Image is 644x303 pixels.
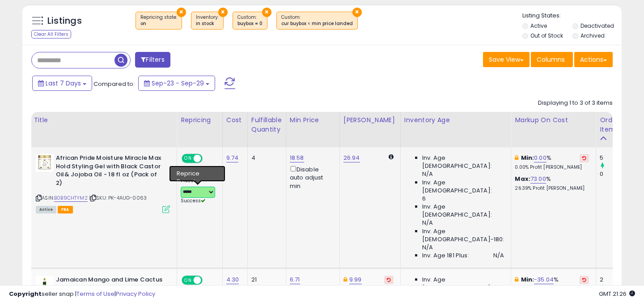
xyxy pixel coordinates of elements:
[281,21,353,27] div: cur buybox < min price landed
[152,79,204,88] span: Sep-23 - Sep-29
[36,154,170,212] div: ASIN:
[237,21,263,27] div: buybox = 0
[9,290,42,298] strong: Copyright
[226,275,239,284] a: 4.30
[237,14,263,27] span: Custom:
[537,55,565,64] span: Columns
[422,276,504,292] span: Inv. Age [DEMOGRAPHIC_DATA]:
[36,206,56,213] span: All listings currently available for purchase on Amazon
[262,8,271,17] button: ×
[530,32,563,39] label: Out of Stock
[349,275,362,284] a: 9.99
[422,227,504,243] span: Inv. Age [DEMOGRAPHIC_DATA]-180:
[9,290,155,299] div: seller snap | |
[31,30,71,38] div: Clear All Filters
[352,8,362,17] button: ×
[515,276,589,292] div: %
[181,168,216,176] div: Amazon AI *
[201,155,216,162] span: OFF
[251,154,279,162] div: 4
[422,179,504,195] span: Inv. Age [DEMOGRAPHIC_DATA]:
[600,170,636,178] div: 0
[404,115,507,125] div: Inventory Age
[36,276,54,294] img: 31cYPVk+mAL._SL40_.jpg
[290,275,300,284] a: 6.71
[422,243,433,252] span: N/A
[599,290,635,298] span: 2025-10-7 21:26 GMT
[218,8,228,17] button: ×
[422,154,504,170] span: Inv. Age [DEMOGRAPHIC_DATA]:
[251,276,279,284] div: 21
[177,8,186,17] button: ×
[534,154,547,162] a: 0.00
[140,21,177,27] div: on
[600,115,632,134] div: Ordered Items
[521,154,534,162] b: Min:
[116,290,155,298] a: Privacy Policy
[181,178,216,204] div: Preset:
[422,203,504,219] span: Inv. Age [DEMOGRAPHIC_DATA]:
[47,15,82,27] h5: Listings
[343,154,360,162] a: 26.94
[36,154,54,172] img: 41XMC6UQJML._SL40_.jpg
[600,154,636,162] div: 5
[600,276,636,284] div: 2
[251,115,282,134] div: Fulfillable Quantity
[56,276,165,303] b: Jamaican Mango and Lime Cactus Leave-In Moisturizer, Mango & Lime 8 Fl Oz (PPAX1394260)
[58,206,73,213] span: FBA
[181,197,205,204] span: Success
[46,79,81,88] span: Last 7 Days
[226,115,244,125] div: Cost
[515,164,589,171] p: 0.00% Profit [PERSON_NAME]
[76,290,114,298] a: Terms of Use
[515,185,589,192] p: 26.39% Profit [PERSON_NAME]
[56,154,165,189] b: African Pride Moisture Miracle Max Hold Styling Gel with Black Castor Oil& Jojoba Oil - 18 fl oz ...
[534,275,554,284] a: -35.04
[196,21,219,27] div: in stock
[515,175,589,192] div: %
[531,52,573,67] button: Columns
[32,76,92,91] button: Last 7 Days
[515,115,592,125] div: Markup on Cost
[140,14,177,27] span: Repricing state :
[196,14,219,27] span: Inventory :
[422,170,433,178] span: N/A
[574,52,613,67] button: Actions
[182,155,194,162] span: ON
[181,115,219,125] div: Repricing
[343,115,397,125] div: [PERSON_NAME]
[422,195,426,203] span: 6
[530,22,547,30] label: Active
[538,99,613,107] div: Displaying 1 to 3 of 3 items
[34,115,173,125] div: Title
[522,12,622,20] p: Listing States:
[422,252,469,260] span: Inv. Age 181 Plus:
[530,175,546,184] a: 73.00
[135,52,170,68] button: Filters
[290,115,336,125] div: Min Price
[493,252,504,260] span: N/A
[54,194,88,202] a: B0B9CHTYM2
[290,154,304,162] a: 18.58
[483,52,530,67] button: Save View
[511,112,596,147] th: The percentage added to the cost of goods (COGS) that forms the calculator for Min & Max prices.
[89,194,147,201] span: | SKU: PK-4AUG-0063
[226,154,239,162] a: 9.74
[422,219,433,227] span: N/A
[515,175,530,183] b: Max:
[515,154,589,171] div: %
[521,275,534,284] b: Min:
[138,76,215,91] button: Sep-23 - Sep-29
[290,164,333,190] div: Disable auto adjust min
[580,32,605,39] label: Archived
[580,22,614,30] label: Deactivated
[281,14,353,27] span: Custom:
[93,80,135,88] span: Compared to:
